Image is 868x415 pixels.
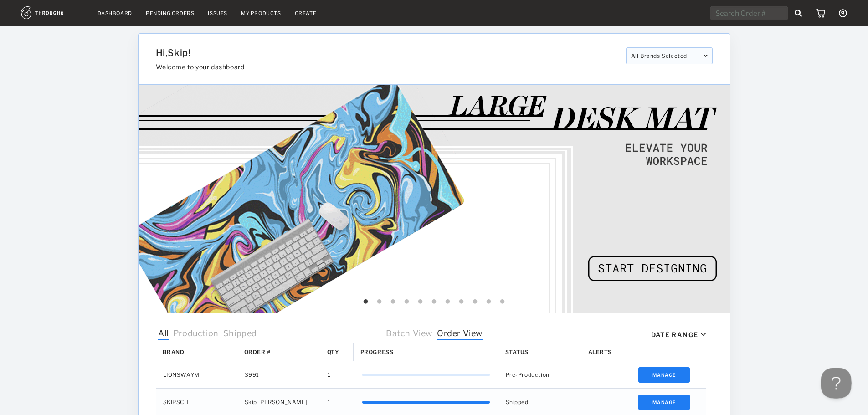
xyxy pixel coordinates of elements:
[375,297,384,307] button: 2
[430,297,439,307] button: 6
[361,297,370,307] button: 1
[241,10,281,16] a: My Products
[471,297,480,307] button: 9
[244,348,271,355] span: Order #
[386,328,432,340] span: Batch View
[208,10,227,16] a: Issues
[710,6,788,20] input: Search Order #
[146,10,194,16] a: Pending Orders
[163,348,185,355] span: Brand
[443,297,452,307] button: 7
[173,328,218,340] span: Production
[638,395,690,410] button: Manage
[437,328,483,340] span: Order View
[360,348,394,355] span: Progress
[156,361,706,389] div: Press SPACE to select this row.
[328,369,331,381] span: 1
[98,10,132,16] a: Dashboard
[416,297,425,307] button: 5
[498,297,507,307] button: 11
[389,297,398,307] button: 3
[626,47,712,64] div: All Brands Selected
[139,85,730,313] img: 68b8b232-0003-4352-b7e2-3a53cc3ac4a2.gif
[237,361,320,388] div: 3991
[402,297,411,307] button: 4
[156,63,619,71] h3: Welcome to your dashboard
[505,348,529,355] span: Status
[158,328,169,340] span: All
[498,361,581,388] div: Pre-Production
[328,396,331,408] span: 1
[638,367,690,383] button: Manage
[701,333,706,336] img: icon_caret_down_black.69fb8af9.svg
[821,368,852,399] iframe: Toggle Customer Support
[484,297,493,307] button: 10
[816,9,825,18] img: icon_cart.dab5cea1.svg
[223,328,257,340] span: Shipped
[457,297,466,307] button: 8
[588,348,612,355] span: Alerts
[156,47,619,58] h1: Hi, Skip !
[21,6,84,19] img: logo.1c10ca64.svg
[295,10,317,16] a: Create
[156,361,237,388] div: LIONSWAYM
[651,331,699,338] div: Date Range
[327,348,339,355] span: Qty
